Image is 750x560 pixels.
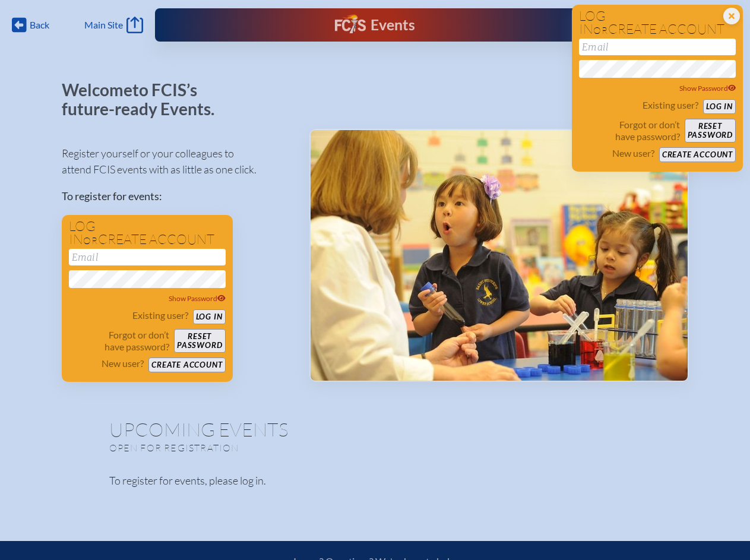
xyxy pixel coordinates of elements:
p: Welcome to FCIS’s future-ready Events. [62,81,228,118]
button: Log in [703,99,736,114]
span: Show Password [679,84,736,93]
p: New user? [612,147,654,159]
span: Main Site [84,19,123,31]
p: Open for registration [109,442,423,454]
span: Back [30,19,49,31]
p: To register for events, please log in. [109,473,641,489]
button: Create account [148,357,225,372]
button: Create account [659,147,736,162]
p: Register yourself or your colleagues to attend FCIS events with as little as one click. [62,145,290,178]
button: Log in [193,309,226,324]
span: or [83,235,98,246]
p: To register for events: [62,188,290,204]
input: Email [579,39,736,55]
p: New user? [102,357,144,369]
button: Resetpassword [685,119,736,143]
button: Resetpassword [174,329,225,353]
h1: Log in create account [69,220,226,246]
span: Show Password [169,294,226,303]
span: or [593,24,608,36]
img: Events [311,130,688,381]
h1: Log in create account [579,10,736,36]
p: Forgot or don’t have password? [579,119,680,143]
a: Main Site [84,17,143,33]
p: Forgot or don’t have password? [69,329,170,353]
input: Email [69,249,226,265]
div: FCIS Events — Future ready [284,14,466,36]
h1: Upcoming Events [109,420,641,439]
p: Existing user? [643,99,698,111]
p: Existing user? [132,309,188,321]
